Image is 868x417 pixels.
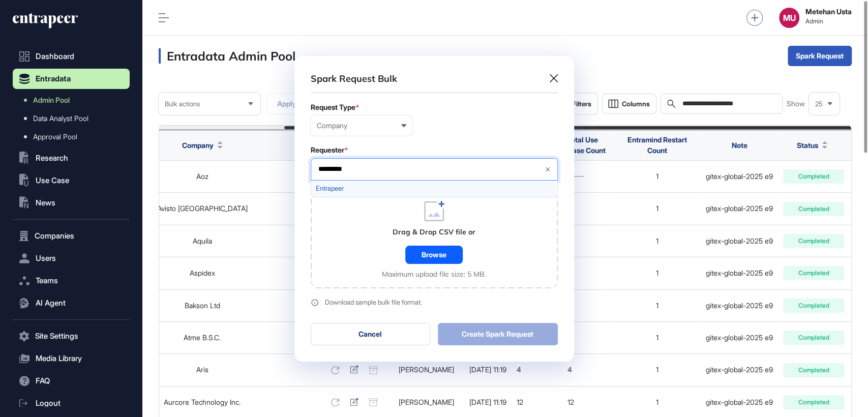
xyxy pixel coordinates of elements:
div: Request Type [311,103,558,111]
div: Requester [311,146,558,154]
span: Entrapeer [316,185,552,192]
div: Browse [405,246,463,264]
button: Cancel [311,323,431,345]
div: Company [317,122,406,130]
div: Download sample bulk file format. [325,299,422,306]
a: Download sample bulk file format. [311,299,558,307]
div: Drag & Drop CSV file or [393,227,475,237]
div: Maximum upload file size: 5 MB. [382,270,486,278]
div: Spark Request Bulk [311,72,397,85]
